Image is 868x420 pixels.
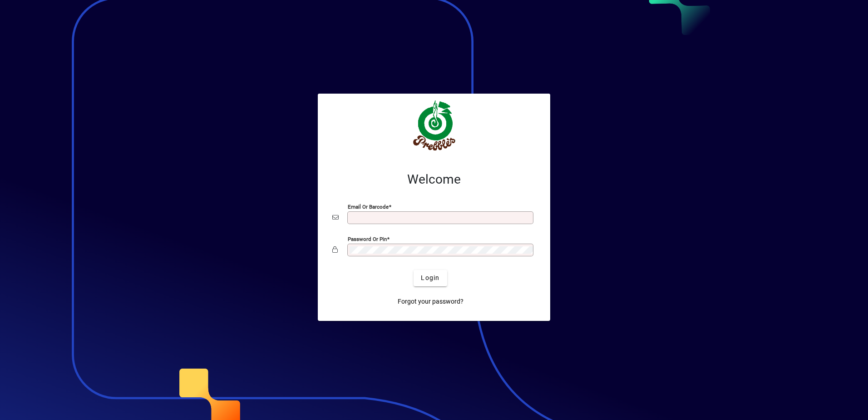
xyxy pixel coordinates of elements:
span: Forgot your password? [398,297,464,306]
mat-label: Password or Pin [348,235,387,242]
span: Login [421,273,439,283]
button: Login [414,270,447,286]
a: Forgot your password? [394,294,467,310]
h2: Welcome [332,172,536,187]
mat-label: Email or Barcode [348,203,389,210]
